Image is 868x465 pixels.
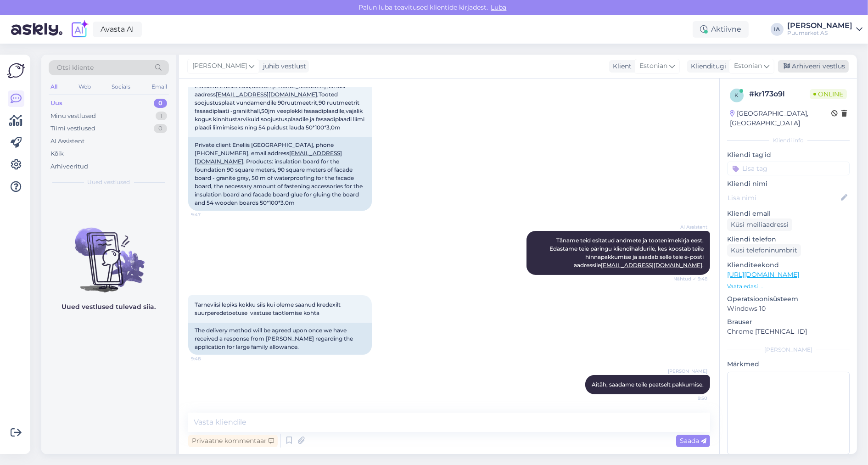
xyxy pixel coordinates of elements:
[727,282,850,291] p: Vaata edasi ...
[727,136,850,145] div: Kliendi info
[549,237,705,269] span: Täname teid esitatud andmete ja tootenimekirja eest. Edastame teie päringu kliendihaldurile, kes ...
[727,317,850,327] p: Brauser
[727,270,799,279] a: [URL][DOMAIN_NAME]
[730,109,831,128] div: [GEOGRAPHIC_DATA], [GEOGRAPHIC_DATA]
[727,260,850,270] p: Klienditeekond
[188,435,278,447] div: Privaatne kommentaar
[150,81,169,93] div: Email
[787,22,852,29] div: [PERSON_NAME]
[192,61,247,71] span: [PERSON_NAME]
[88,178,130,186] span: Uued vestlused
[727,244,801,257] div: Küsi telefoninumbrit
[62,302,156,312] p: Uued vestlused tulevad siia.
[727,346,850,354] div: [PERSON_NAME]
[673,395,707,402] span: 9:50
[810,89,847,99] span: Online
[727,304,850,314] p: Windows 10
[110,81,132,93] div: Socials
[156,112,167,121] div: 1
[154,99,167,108] div: 0
[734,61,762,71] span: Estonian
[49,81,59,93] div: All
[70,20,89,39] img: explore-ai
[735,92,739,99] span: k
[188,323,372,355] div: The delivery method will be agreed upon once we have received a response from [PERSON_NAME] regar...
[680,437,706,445] span: Saada
[601,262,702,269] a: [EMAIL_ADDRESS][DOMAIN_NAME]
[727,150,850,160] p: Kliendi tag'id
[191,211,225,218] span: 9:47
[727,218,792,231] div: Küsi meiliaadressi
[191,355,225,362] span: 9:48
[216,91,317,98] a: [EMAIL_ADDRESS][DOMAIN_NAME]
[50,149,64,158] div: Kõik
[668,368,707,375] span: [PERSON_NAME]
[727,359,850,369] p: Märkmed
[673,224,707,230] span: AI Assistent
[50,124,95,133] div: Tiimi vestlused
[57,63,94,73] span: Otsi kliente
[727,327,850,336] p: Chrome [TECHNICAL_ID]
[7,62,25,79] img: Askly Logo
[154,124,167,133] div: 0
[639,61,667,71] span: Estonian
[50,112,96,121] div: Minu vestlused
[609,62,632,71] div: Klient
[50,99,62,108] div: Uus
[592,381,704,388] span: Aitäh, saadame teile peatselt pakkumise.
[727,294,850,304] p: Operatsioonisüsteem
[259,62,306,71] div: juhib vestlust
[488,3,510,11] span: Luba
[727,235,850,244] p: Kliendi telefon
[50,162,88,171] div: Arhiveeritud
[41,211,176,294] img: No chats
[687,62,726,71] div: Klienditugi
[778,60,849,73] div: Arhiveeri vestlus
[749,89,810,100] div: # kr173o9l
[728,193,839,203] input: Lisa nimi
[693,21,749,38] div: Aktiivne
[727,162,850,175] input: Lisa tag
[77,81,93,93] div: Web
[673,275,707,282] span: Nähtud ✓ 9:48
[188,137,372,211] div: Private client Eneliis [GEOGRAPHIC_DATA], phone [PHONE_NUMBER], email address , Products: insulat...
[787,22,862,37] a: [PERSON_NAME]Puumarket AS
[93,22,142,37] a: Avasta AI
[771,23,784,36] div: IA
[50,137,84,146] div: AI Assistent
[727,179,850,189] p: Kliendi nimi
[727,209,850,218] p: Kliendi email
[195,301,342,316] span: Tarneviisi lepiks kokku siis kui oleme saanud kredexilt suurperedetoetuse vastuse taotlemise kohta
[787,29,852,37] div: Puumarket AS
